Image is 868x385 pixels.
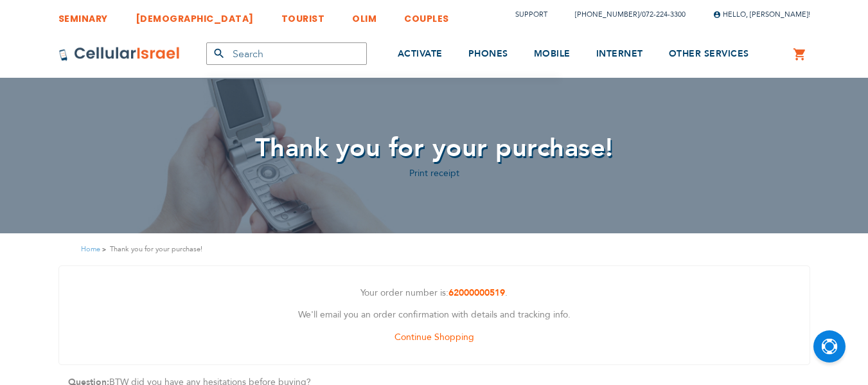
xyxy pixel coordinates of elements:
img: Cellular Israel Logo [58,46,181,62]
a: OTHER SERVICES [669,30,749,78]
a: MOBILE [534,30,571,78]
p: Your order number is: . [69,285,800,301]
span: ACTIVATE [398,48,443,60]
a: Support [515,10,547,19]
a: [PHONE_NUMBER] [575,10,639,19]
span: Hello, [PERSON_NAME]! [713,10,810,19]
a: Print receipt [409,167,459,179]
a: OLIM [352,3,376,27]
a: PHONES [468,30,508,78]
a: ACTIVATE [398,30,443,78]
a: TOURIST [281,3,325,27]
p: We'll email you an order confirmation with details and tracking info. [69,307,800,323]
span: OTHER SERVICES [669,48,749,60]
a: Home [81,244,100,254]
a: SEMINARY [58,3,108,27]
a: INTERNET [596,30,643,78]
span: MOBILE [534,48,571,60]
a: 072-224-3300 [642,10,686,19]
a: [DEMOGRAPHIC_DATA] [136,3,254,27]
a: Continue Shopping [394,331,474,343]
a: 62000000519 [448,287,505,299]
span: Thank you for your purchase! [255,130,614,166]
span: INTERNET [596,48,643,60]
input: Search [206,42,367,65]
strong: Thank you for your purchase! [110,243,202,255]
li: / [562,5,686,24]
a: COUPLES [404,3,449,27]
span: PHONES [468,48,508,60]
